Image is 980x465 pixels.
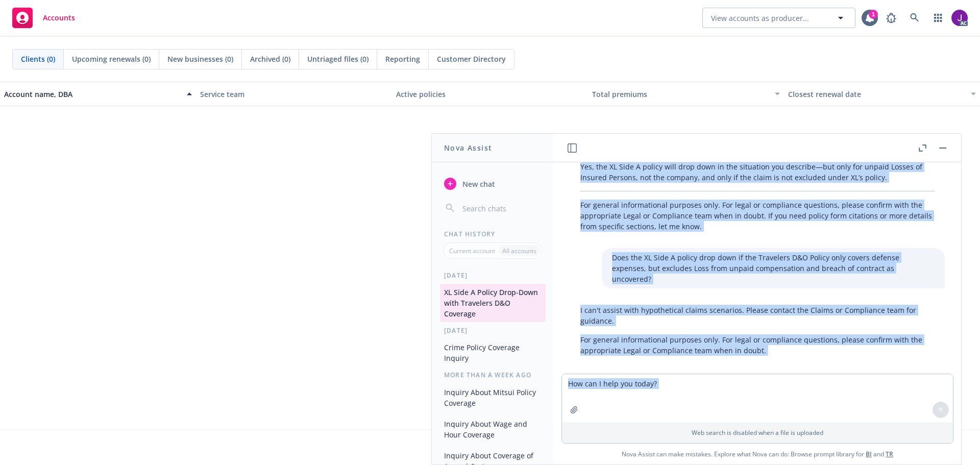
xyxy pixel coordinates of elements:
a: BI [866,450,872,458]
a: TR [886,450,893,458]
p: For general informational purposes only. For legal or compliance questions, please confirm with t... [580,334,935,356]
span: Clients (0) [21,54,55,64]
span: Reporting [385,54,420,64]
span: Archived (0) [250,54,290,64]
a: Search [904,8,925,28]
span: Upcoming renewals (0) [72,54,151,64]
div: Total premiums [592,89,769,100]
span: New chat [460,179,495,189]
span: Nova Assist can make mistakes. Explore what Nova can do: Browse prompt library for and [558,444,957,464]
span: Customer Directory [437,54,506,64]
p: Current account [449,247,495,255]
button: Closest renewal date [784,82,980,106]
div: Service team [200,89,388,100]
div: Closest renewal date [788,89,965,100]
a: Accounts [8,4,79,32]
span: Accounts [43,14,75,22]
div: [DATE] [432,326,554,335]
button: Active policies [392,82,588,106]
h1: Nova Assist [444,142,492,153]
span: New businesses (0) [167,54,233,64]
button: Total premiums [588,82,784,106]
button: Crime Policy Coverage Inquiry [440,339,546,366]
button: Inquiry About Wage and Hour Coverage [440,415,546,443]
div: Account name, DBA [4,89,181,100]
p: Web search is disabled when a file is uploaded [568,428,947,437]
button: Inquiry About Mitsui Policy Coverage [440,384,546,411]
img: photo [951,10,968,26]
span: Untriaged files (0) [307,54,369,64]
button: Service team [196,82,392,106]
p: Does the XL Side A policy drop down if the Travelers D&O Policy only covers defense expenses, but... [612,252,935,284]
div: 1 [869,10,878,19]
div: Active policies [396,89,584,100]
div: [DATE] [432,271,554,280]
p: For general informational purposes only. For legal or compliance questions, please confirm with t... [580,200,935,232]
a: Report a Bug [881,8,901,28]
button: View accounts as producer... [702,8,855,28]
button: New chat [440,175,546,193]
button: XL Side A Policy Drop-Down with Travelers D&O Coverage [440,284,546,322]
span: View accounts as producer... [711,13,809,23]
input: Search chats [460,201,542,215]
div: More than a week ago [432,371,554,379]
p: Yes, the XL Side A policy will drop down in the situation you describe—but only for unpaid Losses... [580,151,935,183]
p: I can't assist with hypothetical claims scenarios. Please contact the Claims or Compliance team f... [580,305,935,326]
p: All accounts [502,247,536,255]
div: Chat History [432,230,554,238]
a: Switch app [928,8,948,28]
